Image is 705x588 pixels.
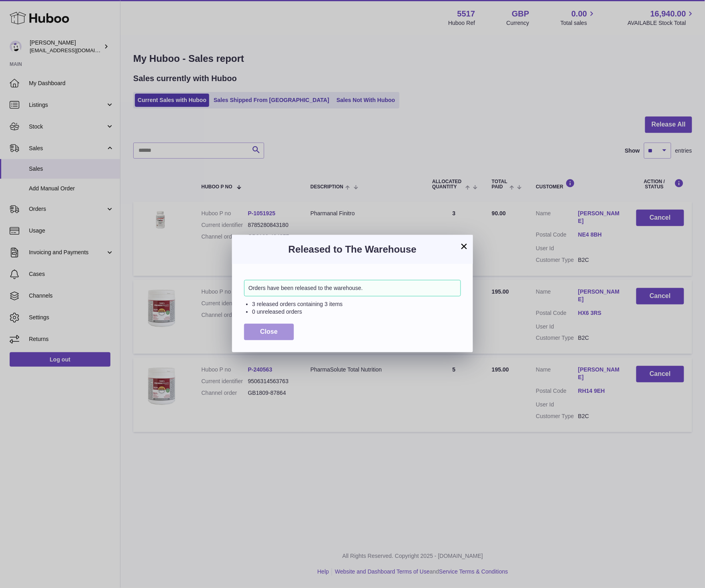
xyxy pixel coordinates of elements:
[459,241,469,251] button: ×
[244,280,461,296] div: Orders have been released to the warehouse.
[244,243,461,256] h3: Released to The Warehouse
[252,308,461,316] li: 0 unreleased orders
[260,328,278,335] span: Close
[252,300,461,308] li: 3 released orders containing 3 items
[244,324,294,340] button: Close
